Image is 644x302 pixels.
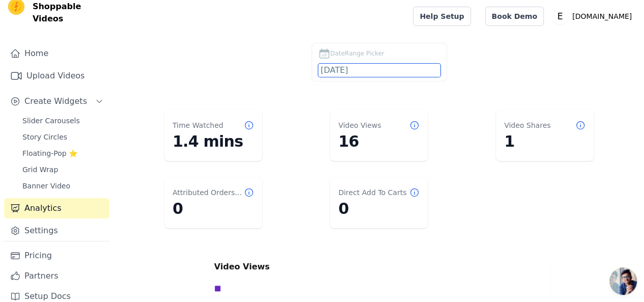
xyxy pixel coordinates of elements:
p: Video Views [214,261,367,273]
span: Floating-Pop ⭐ [22,148,77,158]
dt: Video Shares [504,120,550,130]
a: Book Demo [485,7,544,26]
span: DateRange Picker [330,49,384,58]
a: Upload Videos [4,66,109,86]
a: Home [4,43,109,64]
span: Banner Video [22,181,70,191]
button: E [DOMAIN_NAME] [552,7,636,25]
dt: Attributed Orders Count [173,187,244,198]
dt: Direct Add To Carts [338,187,406,198]
button: Create Widgets [4,91,109,112]
a: Floating-Pop ⭐ [16,146,109,160]
a: Help Setup [413,7,470,26]
dd: 1.4 mins [173,132,254,151]
dd: 1 [504,132,585,151]
a: Settings [4,221,109,241]
span: Create Widgets [24,95,87,107]
a: Analytics [4,198,109,218]
a: Partners [4,266,109,286]
dd: 16 [338,132,419,151]
span: Grid Wrap [22,164,58,175]
dd: 0 [173,200,254,218]
a: Story Circles [16,130,109,144]
dd: 0 [338,200,419,218]
a: Pricing [4,245,109,266]
dt: Time Watched [173,120,223,130]
a: Slider Carousels [16,114,109,128]
a: Banner Video [16,179,109,193]
div: Data groups [212,283,365,294]
text: E [557,11,563,21]
span: Story Circles [22,132,67,142]
p: [DOMAIN_NAME] [568,7,636,25]
input: DateRange Picker [318,64,440,77]
dt: Video Views [338,120,381,130]
a: Grid Wrap [16,162,109,177]
span: Slider Carousels [22,116,80,126]
a: Open chat [609,267,637,295]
